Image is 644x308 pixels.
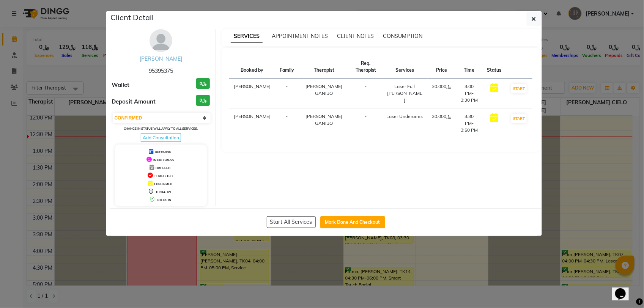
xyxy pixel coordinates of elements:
[156,190,172,194] span: TENTATIVE
[350,55,382,79] th: Req. Therapist
[275,108,299,138] td: -
[456,55,483,79] th: Time
[231,30,263,43] span: SERVICES
[456,79,483,108] td: 3:00 PM-3:30 PM
[196,78,210,89] h3: ﷼0
[387,113,423,120] div: Laser Underarms
[154,182,172,186] span: CONFIRMED
[383,33,422,39] span: CONSUMPTION
[149,68,173,74] span: 95395375
[141,133,181,142] span: Add Consultation
[350,108,382,138] td: -
[387,83,423,104] div: Laser Full [PERSON_NAME]
[112,97,156,106] span: Deposit Amount
[320,216,385,228] button: Mark Done And Checkout
[267,216,316,228] button: Start All Services
[432,113,452,120] div: ﷼20.000
[275,55,299,79] th: Family
[112,81,130,90] span: Wallet
[612,278,636,300] iframe: chat widget
[155,150,171,154] span: UPCOMING
[154,174,173,178] span: COMPLETED
[229,108,275,138] td: [PERSON_NAME]
[299,55,350,79] th: Therapist
[456,108,483,138] td: 3:30 PM-3:50 PM
[511,114,527,123] button: START
[511,84,527,93] button: START
[150,29,172,52] img: avatar
[272,33,328,39] span: APPOINTMENT NOTES
[306,83,343,96] span: [PERSON_NAME] GANIBO
[337,33,374,39] span: CLIENT NOTES
[124,127,198,130] small: Change in status will apply to all services.
[428,55,456,79] th: Price
[156,166,170,170] span: DROPPED
[111,12,154,23] h5: Client Detail
[382,55,428,79] th: Services
[157,198,171,202] span: CHECK-IN
[306,113,343,126] span: [PERSON_NAME] GANIBO
[140,55,182,62] a: [PERSON_NAME]
[196,95,210,106] h3: ﷼0
[275,79,299,108] td: -
[482,55,506,79] th: Status
[153,158,174,162] span: IN PROGRESS
[229,79,275,108] td: [PERSON_NAME]
[229,55,275,79] th: Booked by
[432,83,452,90] div: ﷼30.000
[350,79,382,108] td: -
